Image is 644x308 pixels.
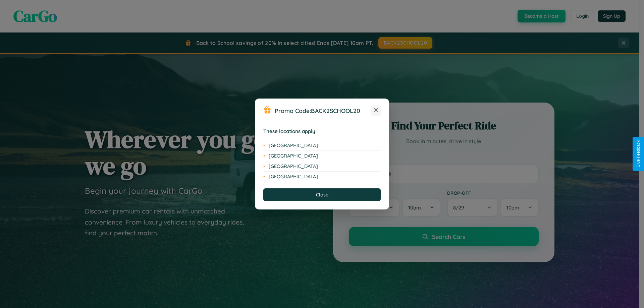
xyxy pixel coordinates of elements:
strong: These locations apply: [263,128,317,134]
button: Close [263,188,381,201]
li: [GEOGRAPHIC_DATA] [263,140,381,151]
li: [GEOGRAPHIC_DATA] [263,172,381,182]
div: Give Feedback [636,140,641,168]
b: BACK2SCHOOL20 [311,107,360,114]
li: [GEOGRAPHIC_DATA] [263,161,381,172]
li: [GEOGRAPHIC_DATA] [263,151,381,161]
h3: Promo Code: [275,107,371,114]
